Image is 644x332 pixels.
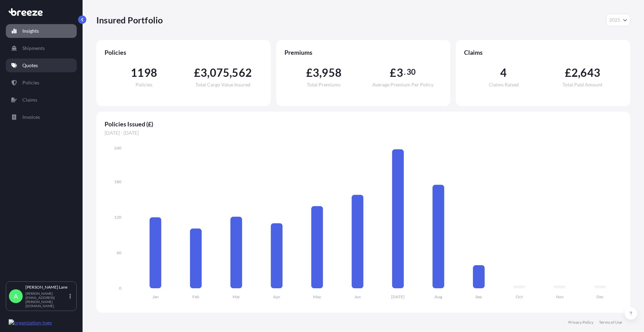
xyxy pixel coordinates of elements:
span: A [14,293,18,300]
tspan: Jan [152,294,159,299]
p: Claims [22,96,37,103]
span: 562 [232,67,252,78]
span: 4 [500,67,507,78]
span: Premiums [285,48,442,56]
p: Invoices [22,114,40,121]
img: organization-logo [9,319,52,326]
tspan: 180 [114,179,121,184]
tspan: Jun [354,294,361,299]
span: £ [565,67,571,78]
tspan: Nov [556,294,564,299]
p: [PERSON_NAME][EMAIL_ADDRESS][PERSON_NAME][DOMAIN_NAME] [25,291,68,308]
p: Quotes [22,62,38,69]
span: 075 [210,67,230,78]
a: Terms of Use [599,320,622,325]
span: Total Cargo Value Insured [195,82,250,87]
span: £ [306,67,313,78]
span: 2 [571,67,578,78]
a: Shipments [6,41,77,55]
span: Total Premiums [307,82,341,87]
span: Claims [464,48,622,56]
span: 3 [313,67,319,78]
p: Shipments [22,45,45,52]
span: Policies [105,48,262,56]
span: , [229,67,232,78]
span: . [404,69,406,75]
p: Policies [22,79,39,86]
tspan: Sep [475,294,482,299]
span: , [207,67,210,78]
span: 2025 [609,17,620,23]
tspan: Feb [192,294,199,299]
span: 3 [201,67,207,78]
button: Year Selector [606,14,630,26]
span: 643 [580,67,600,78]
p: Insights [22,28,39,34]
span: 30 [407,69,416,75]
a: Invoices [6,110,77,124]
a: Insights [6,24,77,38]
tspan: 0 [119,286,121,291]
a: Privacy Policy [568,320,593,325]
span: , [319,67,322,78]
tspan: Oct [516,294,523,299]
tspan: Mar [233,294,240,299]
span: Policies [136,82,152,87]
tspan: 60 [117,250,121,255]
tspan: 120 [114,215,121,220]
span: 1198 [131,67,157,78]
p: [PERSON_NAME] Lane [25,284,68,290]
span: Average Premium Per Policy [372,82,433,87]
tspan: Aug [434,294,442,299]
p: Insured Portfolio [96,14,163,25]
span: £ [390,67,396,78]
span: 3 [397,67,403,78]
span: £ [194,67,201,78]
span: , [578,67,580,78]
a: Claims [6,93,77,107]
span: [DATE] - [DATE] [105,129,622,136]
a: Quotes [6,59,77,72]
span: Policies Issued (£) [105,120,622,128]
span: Total Paid Amount [562,82,602,87]
tspan: Apr [273,294,280,299]
tspan: May [313,294,321,299]
tspan: Dec [597,294,604,299]
tspan: 240 [114,145,121,151]
span: Claims Raised [489,82,519,87]
a: Policies [6,76,77,90]
tspan: [DATE] [391,294,405,299]
span: 958 [322,67,342,78]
